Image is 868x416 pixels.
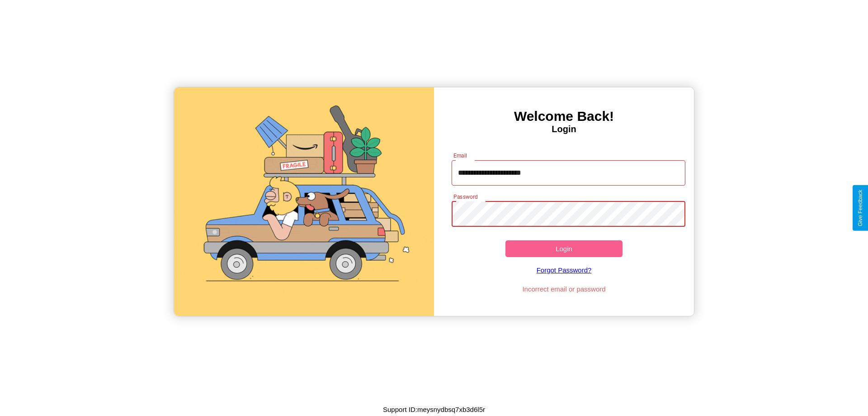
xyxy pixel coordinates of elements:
p: Support ID: meysnydbsq7xb3d6l5r [383,403,485,416]
label: Password [453,193,477,201]
img: gif [174,87,434,316]
button: Login [505,240,623,257]
h4: Login [434,124,694,134]
p: Incorrect email or password [447,283,681,295]
label: Email [453,152,467,159]
div: Give Feedback [857,190,863,226]
a: Forgot Password? [447,257,681,283]
h3: Welcome Back! [434,109,694,124]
